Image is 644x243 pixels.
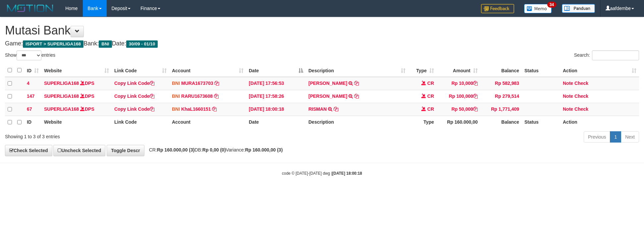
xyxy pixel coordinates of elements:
span: BNI [172,93,180,99]
th: Date [246,116,306,129]
span: 34 [547,2,556,8]
td: Rp 279,514 [480,90,522,103]
strong: Rp 160.000,00 (3) [157,147,195,152]
th: Amount: activate to sort column ascending [437,64,480,77]
span: BNI [172,81,180,86]
a: SUPERLIGA168 [44,106,79,112]
label: Search: [574,50,639,60]
td: DPS [41,77,112,90]
th: Account [169,116,246,129]
td: Rp 10,000 [437,77,480,90]
a: Check [574,93,588,99]
td: [DATE] 17:56:53 [246,77,306,90]
a: SUPERLIGA168 [44,81,79,86]
td: DPS [41,103,112,116]
small: code © [DATE]-[DATE] dwg | [282,171,362,176]
a: 1 [610,131,621,143]
a: Check Selected [5,145,52,156]
a: Copy RISMAN to clipboard [334,106,338,112]
a: Note [563,93,573,99]
a: Copy ARMIN to clipboard [354,93,359,99]
td: Rp 582,983 [480,77,522,90]
a: SUPERLIGA168 [44,93,79,99]
a: Copy Rp 50,000 to clipboard [473,106,478,112]
th: Link Code: activate to sort column ascending [112,64,169,77]
th: Action [560,116,639,129]
label: Show entries [5,50,55,60]
span: CR: DB: Variance: [146,147,283,152]
a: RISMAN [308,106,327,112]
a: Copy Link Code [114,93,154,99]
img: Feedback.jpg [481,4,514,13]
span: 30/09 - 01/10 [126,40,158,48]
th: Rp 160.000,00 [437,116,480,129]
h4: Game: Bank: Date: [5,40,639,47]
span: BNI [172,106,180,112]
strong: [DATE] 18:00:18 [332,171,362,176]
a: Next [621,131,639,143]
h1: Mutasi Bank [5,24,639,37]
th: Type [408,116,437,129]
th: ID: activate to sort column ascending [24,64,41,77]
a: Copy Link Code [114,106,154,112]
a: RARU1673608 [181,93,213,99]
span: ISPORT > SUPERLIGA168 [23,40,83,48]
th: Status [522,116,560,129]
select: Showentries [17,50,41,60]
a: Previous [584,131,610,143]
a: Note [563,106,573,112]
a: [PERSON_NAME] [308,81,347,86]
th: Website: activate to sort column ascending [41,64,112,77]
a: Uncheck Selected [53,145,105,156]
a: Copy Rp 100,000 to clipboard [473,93,478,99]
a: Copy RARU1673608 to clipboard [214,93,219,99]
th: Type: activate to sort column ascending [408,64,437,77]
strong: Rp 160.000,00 (3) [245,147,283,152]
a: Check [574,81,588,86]
a: KhaL1660151 [181,106,211,112]
th: Website [41,116,112,129]
td: Rp 50,000 [437,103,480,116]
td: Rp 1,771,409 [480,103,522,116]
td: DPS [41,90,112,103]
td: [DATE] 18:00:18 [246,103,306,116]
span: CR [427,106,434,112]
a: Copy ALIF RACHMAN NUR ICHSAN to clipboard [354,81,359,86]
span: 147 [27,93,34,99]
span: 4 [27,81,29,86]
span: CR [427,81,434,86]
a: [PERSON_NAME] [308,93,347,99]
img: panduan.png [562,4,595,13]
a: MURA1673703 [181,81,213,86]
th: Action: activate to sort column ascending [560,64,639,77]
span: CR [427,93,434,99]
img: Button%20Memo.svg [524,4,552,13]
input: Search: [592,50,639,60]
a: Check [574,106,588,112]
th: Description [306,116,408,129]
div: Showing 1 to 3 of 3 entries [5,131,263,140]
a: Copy MURA1673703 to clipboard [214,81,219,86]
th: Date: activate to sort column descending [246,64,306,77]
th: Balance [480,116,522,129]
a: Note [563,81,573,86]
th: Balance [480,64,522,77]
td: Rp 100,000 [437,90,480,103]
th: Status [522,64,560,77]
a: Copy Link Code [114,81,154,86]
span: BNI [99,40,112,48]
th: Link Code [112,116,169,129]
td: [DATE] 17:58:26 [246,90,306,103]
a: Copy Rp 10,000 to clipboard [473,81,478,86]
th: Description: activate to sort column ascending [306,64,408,77]
a: Toggle Descr [107,145,144,156]
strong: Rp 0,00 (0) [202,147,226,152]
img: MOTION_logo.png [5,3,55,13]
th: Account: activate to sort column ascending [169,64,246,77]
span: 67 [27,106,32,112]
a: Copy KhaL1660151 to clipboard [212,106,217,112]
th: ID [24,116,41,129]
